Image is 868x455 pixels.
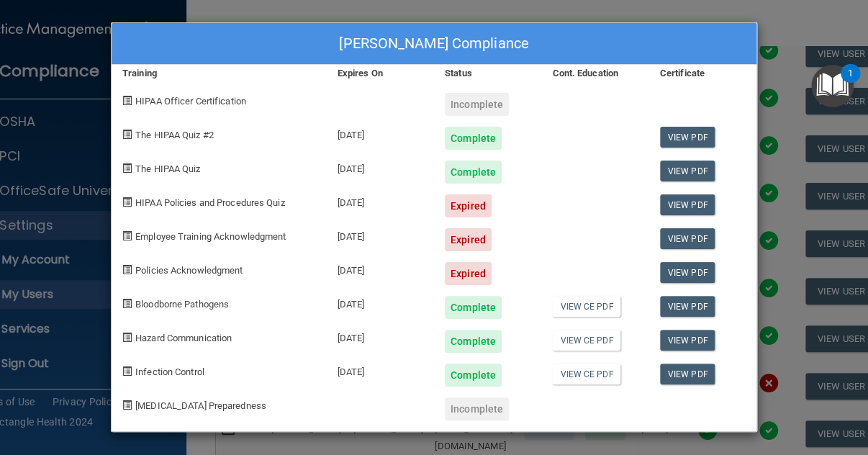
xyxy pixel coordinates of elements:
[135,130,214,140] span: The HIPAA Quiz #2
[135,96,246,107] span: HIPAA Officer Certification
[135,231,286,242] span: Employee Training Acknowledgment
[660,194,715,215] a: View PDF
[445,296,502,319] div: Complete
[660,330,715,351] a: View PDF
[327,150,434,184] div: [DATE]
[445,397,509,420] div: Incomplete
[445,228,492,251] div: Expired
[135,366,204,377] span: Infection Control
[135,197,284,208] span: HIPAA Policies and Procedures Quiz
[327,184,434,217] div: [DATE]
[649,65,756,82] div: Certificate
[434,65,541,82] div: Status
[445,364,502,387] div: Complete
[811,65,854,107] button: Open Resource Center, 1 new notification
[445,93,509,116] div: Incomplete
[660,364,715,384] a: View PDF
[445,194,492,217] div: Expired
[327,217,434,251] div: [DATE]
[112,65,327,82] div: Training
[660,228,715,249] a: View PDF
[445,262,492,285] div: Expired
[552,330,620,351] a: View CE PDF
[445,161,502,184] div: Complete
[327,251,434,285] div: [DATE]
[660,262,715,283] a: View PDF
[660,127,715,148] a: View PDF
[327,353,434,387] div: [DATE]
[552,364,620,384] a: View CE PDF
[135,333,232,343] span: Hazard Communication
[552,296,620,317] a: View CE PDF
[327,65,434,82] div: Expires On
[327,116,434,150] div: [DATE]
[135,163,200,174] span: The HIPAA Quiz
[327,285,434,319] div: [DATE]
[848,73,853,92] div: 1
[660,296,715,317] a: View PDF
[135,299,229,310] span: Bloodborne Pathogens
[445,330,502,353] div: Complete
[541,65,648,82] div: Cont. Education
[112,23,756,65] div: [PERSON_NAME] Compliance
[135,400,266,411] span: [MEDICAL_DATA] Preparedness
[327,319,434,353] div: [DATE]
[135,265,243,276] span: Policies Acknowledgment
[445,127,502,150] div: Complete
[660,161,715,181] a: View PDF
